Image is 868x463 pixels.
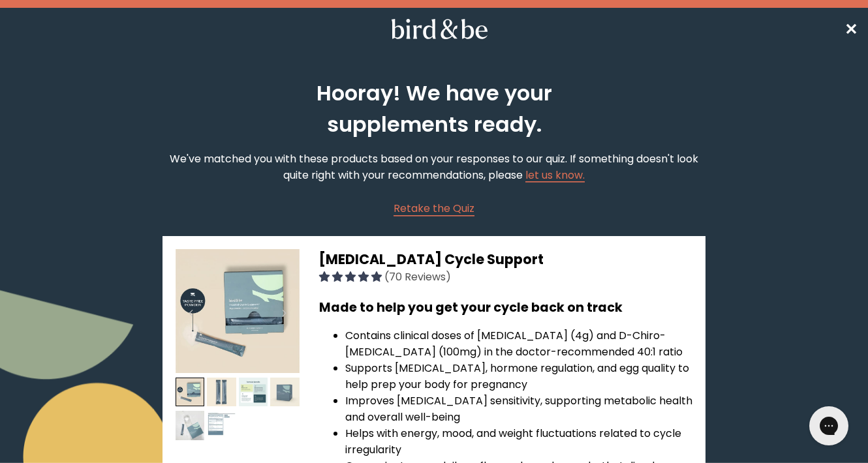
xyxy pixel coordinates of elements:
a: ✕ [845,18,858,40]
img: thumbnail image [207,411,236,440]
a: let us know. [525,168,585,183]
img: thumbnail image [176,411,205,440]
li: Improves [MEDICAL_DATA] sensitivity, supporting metabolic health and overall well-being [345,393,693,425]
img: thumbnail image [239,378,268,407]
img: thumbnail image [176,249,300,373]
h3: Made to help you get your cycle back on track [319,298,693,317]
iframe: Gorgias live chat messenger [803,402,855,450]
li: Helps with energy, mood, and weight fluctuations related to cycle irregularity [345,425,693,458]
h2: Hooray! We have your supplements ready. [271,78,597,140]
img: thumbnail image [270,378,300,407]
a: Retake the Quiz [394,200,474,217]
p: We've matched you with these products based on your responses to our quiz. If something doesn't l... [163,151,706,183]
li: Contains clinical doses of [MEDICAL_DATA] (4g) and D-Chiro-[MEDICAL_DATA] (100mg) in the doctor-r... [345,327,693,360]
span: Retake the Quiz [394,201,474,216]
span: 4.91 stars [319,269,384,284]
span: ✕ [845,18,858,40]
span: (70 Reviews) [384,269,451,284]
img: thumbnail image [176,378,205,407]
span: [MEDICAL_DATA] Cycle Support [319,250,544,269]
img: thumbnail image [207,378,236,407]
li: Supports [MEDICAL_DATA], hormone regulation, and egg quality to help prep your body for pregnancy [345,360,693,393]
